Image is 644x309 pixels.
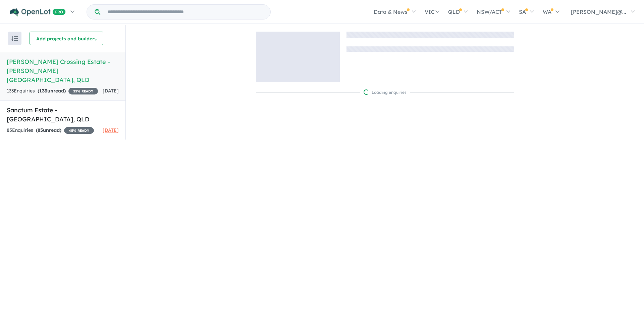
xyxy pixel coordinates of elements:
input: Try estate name, suburb, builder or developer [102,5,269,19]
img: Openlot PRO Logo White [10,8,66,16]
span: 133 [39,88,47,94]
div: 133 Enquir ies [7,87,98,95]
img: sort.svg [11,36,18,41]
h5: Sanctum Estate - [GEOGRAPHIC_DATA] , QLD [7,106,119,124]
span: 35 % READY [68,88,98,94]
strong: ( unread) [38,88,66,94]
span: [DATE] [103,88,119,94]
h5: [PERSON_NAME] Crossing Estate - [PERSON_NAME][GEOGRAPHIC_DATA] , QLD [7,57,119,84]
span: [DATE] [103,127,119,133]
div: 85 Enquir ies [7,126,94,134]
span: 85 [38,127,43,133]
button: Add projects and builders [30,32,103,45]
span: [PERSON_NAME]@... [571,8,626,15]
div: Loading enquiries [364,89,407,96]
strong: ( unread) [36,127,61,133]
span: 45 % READY [64,127,94,134]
